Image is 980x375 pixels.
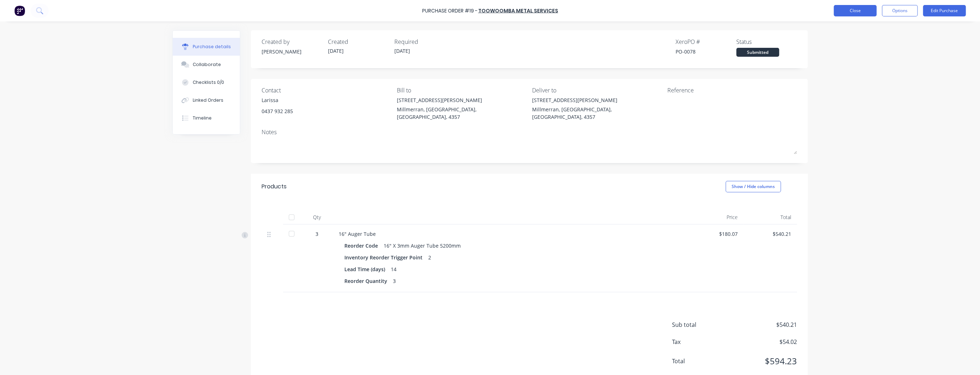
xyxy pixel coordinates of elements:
div: Larissa [262,96,293,104]
div: Price [690,210,743,224]
a: Toowoomba Metal Services [478,7,558,14]
div: Checklists 0/0 [193,79,224,86]
button: Close [834,5,877,16]
div: [STREET_ADDRESS][PERSON_NAME] [532,96,662,104]
button: Collaborate [173,56,240,74]
div: Contact [262,86,392,95]
div: Collaborate [193,61,221,68]
div: 2 [428,252,431,263]
span: Tax [672,338,726,346]
div: 16" Auger Tube [339,230,684,238]
div: Bill to [397,86,527,95]
button: Edit Purchase [923,5,966,16]
div: Deliver to [532,86,662,95]
div: $180.07 [696,230,738,238]
div: Timeline [193,115,212,121]
span: $594.23 [726,355,797,368]
button: Checklists 0/0 [173,74,240,91]
div: Linked Orders [193,97,223,103]
div: Notes [262,128,797,136]
button: Linked Orders [173,91,240,109]
span: Sub total [672,320,726,329]
div: 3 [307,230,327,238]
div: Purchase Order #19 - [422,7,478,15]
button: Timeline [173,109,240,127]
button: Options [882,5,918,16]
div: Qty [301,210,333,224]
div: PO-0078 [676,48,736,55]
div: Required [394,37,455,46]
div: Created [328,37,389,46]
div: 14 [391,264,396,274]
div: Products [262,182,287,191]
span: Total [672,357,726,365]
div: 3 [393,276,396,286]
div: Status [736,37,797,46]
div: Reorder Code [344,240,384,251]
div: Reorder Quantity [344,276,393,286]
div: Total [743,210,797,224]
button: Purchase details [173,38,240,56]
div: Created by [262,37,322,46]
button: Show / Hide columns [726,181,781,192]
div: Purchase details [193,44,231,50]
div: Submitted [736,48,779,57]
div: 0437 932 285 [262,107,293,115]
div: Millmerran, [GEOGRAPHIC_DATA], [GEOGRAPHIC_DATA], 4357 [397,106,527,121]
div: Inventory Reorder Trigger Point [344,252,428,263]
div: [STREET_ADDRESS][PERSON_NAME] [397,96,527,104]
div: [PERSON_NAME] [262,48,322,55]
div: Xero PO # [676,37,736,46]
img: Factory [14,5,25,16]
span: $54.02 [726,338,797,346]
div: 16" X 3mm Auger Tube 5200mm [384,240,461,251]
div: Reference [667,86,797,95]
span: $540.21 [726,320,797,329]
div: Millmerran, [GEOGRAPHIC_DATA], [GEOGRAPHIC_DATA], 4357 [532,106,662,121]
div: $540.21 [749,230,791,238]
div: Lead Time (days) [344,264,391,274]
